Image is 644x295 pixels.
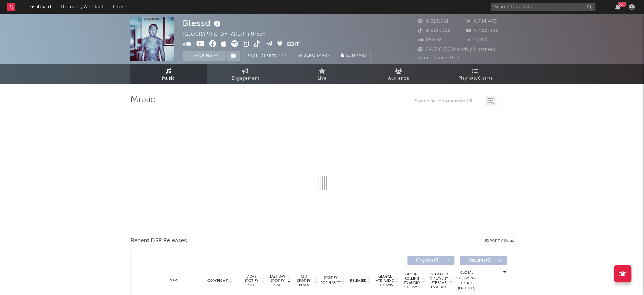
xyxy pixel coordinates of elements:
span: Global Rolling 7D Audio Streams [402,272,422,289]
span: Spotify Popularity [320,275,341,286]
div: Name [152,278,197,283]
span: Last Day Spotify Plays [268,274,287,287]
button: Tracking [183,51,226,61]
span: Features ( 0 ) [464,258,496,263]
a: Benchmark [294,51,334,61]
span: 17,674 [466,38,490,42]
button: Export CSV [485,239,514,243]
button: Edit [287,40,300,49]
span: 8,323,561 [418,19,449,24]
div: 99 + [618,2,626,7]
span: Live [318,75,327,83]
span: Originals ( 0 ) [412,258,444,263]
button: Email AlertsOff [243,51,290,61]
input: Search by song name or URL [411,99,485,104]
em: Off [278,54,287,58]
span: Released [350,279,366,283]
span: Estimated % Playlist Streams Last Day [429,272,448,289]
a: Playlists/Charts [437,64,514,84]
a: Music [130,64,207,84]
input: Search for artists [491,3,595,11]
span: Copyright [207,279,228,283]
span: Summary [346,54,367,58]
a: Live [284,64,361,84]
div: Blessd [183,17,222,29]
button: 99+ [615,4,620,10]
span: Audience [388,75,409,83]
div: Global Streaming Trend (Last 60D) [456,270,477,291]
a: Engagement [207,64,284,84]
span: Engagement [232,75,259,83]
span: Global ATD Audio Streams [376,274,395,287]
span: Music [162,75,175,83]
button: Summary [338,51,371,61]
span: Benchmark [304,52,330,60]
span: Recent DSP Releases [130,237,187,245]
span: 25,056 [418,38,442,42]
div: [GEOGRAPHIC_DATA] | Latin Urban [183,30,274,39]
span: 6,714,475 [466,19,497,24]
span: 4,400,000 [466,29,499,33]
span: 7 Day Spotify Plays [242,274,261,287]
button: Originals(0) [407,256,454,265]
button: Features(0) [460,256,507,265]
a: Audience [361,64,437,84]
span: Jump Score: 80.8 [418,56,460,60]
span: Playlists/Charts [458,75,493,83]
span: 9,000,000 [418,29,451,33]
span: 24,616,800 Monthly Listeners [418,47,495,52]
span: ATD Spotify Plays [295,274,313,287]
